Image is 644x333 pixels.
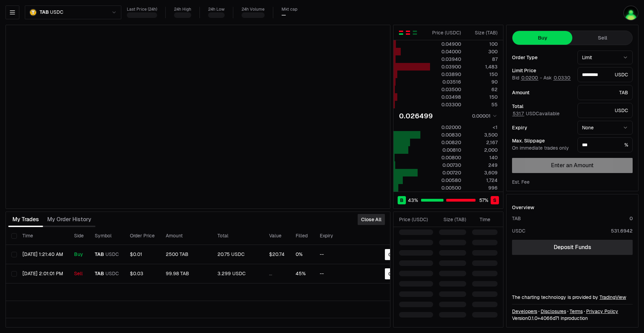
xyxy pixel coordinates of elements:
div: Limit Price [512,68,572,73]
div: 0.04900 [430,41,461,47]
button: 0.0330 [553,75,571,80]
div: Mkt cap [282,7,297,12]
div: 0% [296,251,309,258]
div: 0.03500 [430,86,461,93]
div: 140 [467,154,498,161]
a: Disclosures [541,308,566,315]
div: 0.00820 [430,139,461,146]
div: 150 [467,71,498,78]
div: 0.02000 [430,124,461,131]
div: USDC [577,103,633,118]
div: 90 [467,78,498,85]
div: 0.03890 [430,71,461,78]
div: Overview [512,204,534,211]
th: Expiry [314,227,361,245]
span: 43 % [408,197,418,204]
div: The charting technology is provided by [512,294,633,301]
div: 87 [467,56,498,63]
span: USDC [105,271,119,277]
div: 24h Low [208,7,225,12]
div: 0.00730 [430,162,461,169]
div: Price ( USDC ) [430,29,461,36]
th: Value [264,227,290,245]
span: B [400,197,403,204]
button: Show Sell Orders Only [405,30,411,35]
div: Total [512,104,572,109]
div: 1,483 [467,63,498,70]
div: Order Type [512,55,572,60]
div: 3,500 [467,131,498,138]
div: 24h High [174,7,191,12]
button: Show Buy and Sell Orders [398,30,404,35]
div: 0.00500 [430,184,461,191]
div: 0.00810 [430,147,461,153]
span: Ask [543,75,571,81]
img: utf8 [623,6,638,21]
div: 150 [467,94,498,100]
div: 0.026499 [399,111,433,121]
div: 1,724 [467,177,498,184]
button: 531.7 [512,111,524,116]
div: 0.00800 [430,154,461,161]
div: 0.04000 [430,48,461,55]
div: 2,000 [467,147,498,153]
button: None [577,121,633,135]
div: Sell [74,271,84,277]
a: TradingView [600,294,626,300]
div: TAB [577,85,633,100]
span: TAB [40,9,49,15]
td: -- [314,245,361,264]
div: 2,167 [467,139,498,146]
div: 0.00720 [430,169,461,176]
div: $20.74 [269,251,285,258]
div: <1 [467,124,498,131]
a: Terms [570,308,583,315]
button: Sell [572,31,632,45]
span: TAB [95,251,104,258]
div: 3,609 [467,169,498,176]
button: 0.0200 [521,75,539,80]
a: Privacy Policy [586,308,618,315]
span: 4066d710de59a424e6e27f6bfe24bfea9841ec22 [540,315,559,321]
div: USDC [512,227,525,234]
div: % [577,137,633,152]
div: TAB [512,215,521,222]
button: My Order History [43,213,95,226]
div: Size ( TAB ) [467,29,498,36]
time: [DATE] 2:01:01 PM [22,270,63,277]
div: Price ( USDC ) [399,216,433,223]
div: Time [472,216,490,223]
div: Version 0.1.0 + in production [512,315,633,322]
button: Select row [11,252,17,257]
button: Limit [577,51,633,64]
div: 24h Volume [242,7,265,12]
div: 0.03900 [430,63,461,70]
button: 0.00001 [470,112,498,120]
div: 55 [467,101,498,108]
th: Amount [160,227,212,245]
a: Deposit Funds [512,240,633,255]
div: 0.00830 [430,131,461,138]
span: 57 % [479,197,488,204]
div: USDC [577,67,633,82]
div: Buy [74,251,84,258]
button: Close [385,268,405,279]
div: — [282,12,286,18]
td: -- [314,264,361,283]
div: 0 [630,215,633,222]
img: TAB.png [29,9,37,16]
div: On immediate trades only [512,145,572,151]
div: 249 [467,162,498,169]
button: Buy [512,31,572,45]
button: Select row [11,271,17,277]
time: [DATE] 1:21:40 AM [22,251,63,257]
span: USDC available [512,110,560,117]
div: 996 [467,184,498,191]
th: Order Price [124,227,160,245]
div: 0.03940 [430,56,461,63]
div: 100 [467,41,498,47]
th: Time [17,227,69,245]
div: Amount [512,90,572,95]
div: ... [269,271,285,277]
div: 0.03516 [430,78,461,85]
